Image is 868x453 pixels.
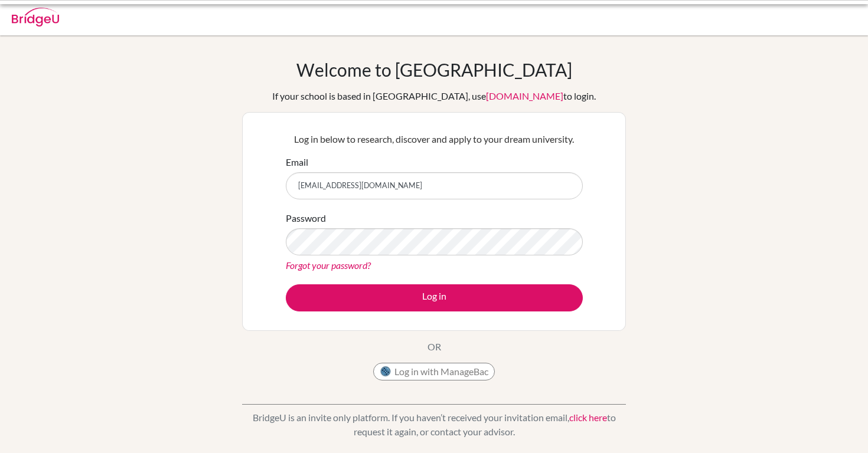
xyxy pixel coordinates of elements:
img: Bridge-U [12,8,59,27]
h1: Welcome to [GEOGRAPHIC_DATA] [296,59,572,80]
label: Email [286,155,308,169]
p: OR [428,340,441,354]
a: click here [569,412,607,423]
button: Log in with ManageBac [373,363,495,380]
p: Log in below to research, discover and apply to your dream university. [286,132,583,146]
a: [DOMAIN_NAME] [486,90,563,101]
div: If your school is based in [GEOGRAPHIC_DATA], use to login. [272,89,596,103]
button: Log in [286,284,583,311]
label: Password [286,211,326,225]
a: Forgot your password? [286,260,371,271]
p: BridgeU is an invite only platform. If you haven’t received your invitation email, to request it ... [242,411,626,439]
